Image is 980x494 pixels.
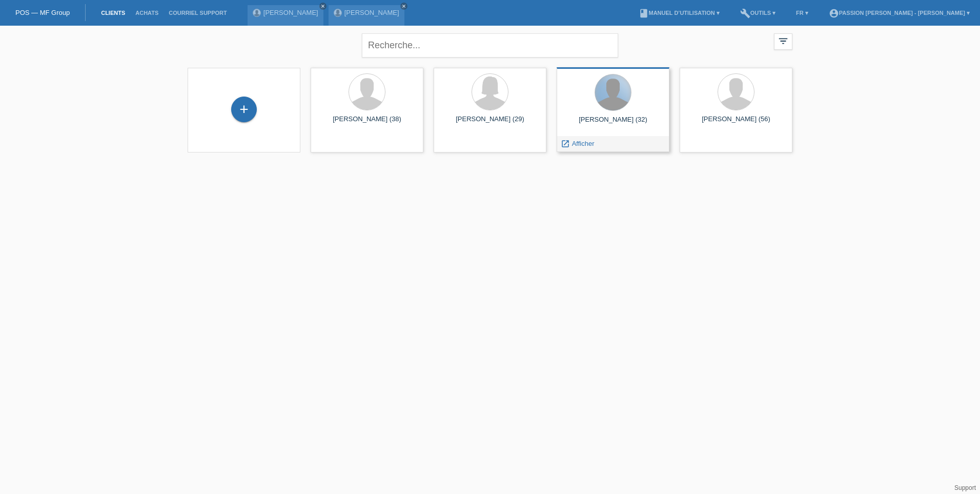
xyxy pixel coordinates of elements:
i: book [639,8,649,18]
div: [PERSON_NAME] (56) [688,115,784,131]
i: launch [561,139,570,148]
i: filter_list [778,35,789,47]
a: Clients [96,10,130,16]
div: [PERSON_NAME] (32) [565,116,661,132]
a: POS — MF Group [15,9,70,16]
div: [PERSON_NAME] (29) [442,115,538,131]
a: Courriel Support [164,10,232,16]
div: Enregistrer le client [232,101,256,118]
a: Support [954,484,976,491]
a: close [400,3,407,10]
a: FR ▾ [791,10,813,16]
a: buildOutils ▾ [735,10,781,16]
a: close [319,3,326,10]
a: [PERSON_NAME] [344,9,399,16]
i: close [320,4,325,9]
div: [PERSON_NAME] (38) [319,115,415,131]
i: build [740,8,750,18]
i: account_circle [829,8,839,18]
a: [PERSON_NAME] [263,9,318,16]
span: Afficher [572,140,595,147]
a: Achats [130,10,164,16]
a: bookManuel d’utilisation ▾ [634,10,725,16]
input: Recherche... [362,33,618,58]
i: close [401,4,406,9]
a: launch Afficher [561,140,594,147]
a: account_circlePassion [PERSON_NAME] - [PERSON_NAME] ▾ [824,10,975,16]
